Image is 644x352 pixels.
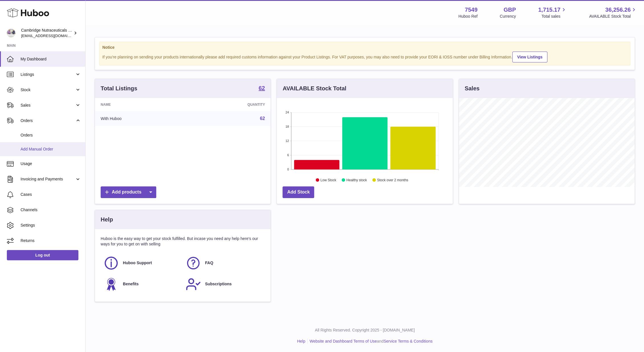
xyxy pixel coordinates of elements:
span: Add Manual Order [21,147,81,152]
span: Total sales [541,14,567,19]
div: If you're planning on sending your products internationally please add required customs informati... [102,51,627,62]
a: 62 [260,116,265,121]
text: 12 [286,139,289,143]
strong: GBP [503,6,516,14]
span: Benefits [123,281,139,287]
strong: Notice [102,45,627,50]
a: Add products [101,186,156,198]
th: Name [95,98,188,111]
span: My Dashboard [21,56,81,62]
a: 62 [259,85,265,92]
div: Cambridge Nutraceuticals Ltd [21,28,72,38]
p: Huboo is the easy way to get your stock fulfilled. But incase you need any help here's our ways f... [101,236,265,247]
a: Subscriptions [186,276,262,292]
a: FAQ [186,255,262,271]
text: 0 [287,168,289,171]
span: Returns [21,238,81,243]
span: Stock [21,87,75,93]
a: Benefits [103,276,180,292]
h3: Sales [465,85,480,92]
p: All Rights Reserved. Copyright 2025 - [DOMAIN_NAME] [90,327,639,333]
a: View Listings [512,52,547,62]
li: and [308,339,432,344]
text: Stock over 2 months [377,178,408,182]
td: With Huboo [95,111,188,126]
a: Help [297,339,305,343]
a: Add Stock [283,186,314,198]
text: Low Stock [320,178,336,182]
span: Channels [21,207,81,213]
span: 36,256.26 [605,6,631,14]
span: Settings [21,223,81,228]
h3: Help [101,216,113,223]
a: 1,715.17 Total sales [538,6,567,19]
img: qvc@camnutra.com [7,29,15,37]
text: 24 [286,111,289,114]
div: Currency [500,14,516,19]
text: Healthy stock [346,178,367,182]
span: Subscriptions [205,281,231,287]
a: Huboo Support [103,255,180,271]
span: FAQ [205,260,213,266]
span: Orders [21,133,81,138]
a: Log out [7,250,78,260]
h3: AVAILABLE Stock Total [283,85,346,92]
th: Quantity [188,98,271,111]
a: 36,256.26 AVAILABLE Stock Total [589,6,637,19]
strong: 62 [259,85,265,91]
div: Huboo Ref [458,14,478,19]
span: AVAILABLE Stock Total [589,14,637,19]
strong: 7549 [465,6,478,14]
span: Listings [21,72,75,77]
h3: Total Listings [101,85,137,92]
span: Cases [21,192,81,197]
span: [EMAIL_ADDRESS][DOMAIN_NAME] [21,33,84,38]
span: Usage [21,161,81,166]
span: 1,715.17 [538,6,560,14]
span: Orders [21,118,75,123]
text: 18 [286,125,289,128]
text: 6 [287,153,289,157]
span: Invoicing and Payments [21,176,75,182]
a: Service Terms & Conditions [383,339,432,343]
span: Sales [21,103,75,108]
span: Huboo Support [123,260,152,266]
a: Website and Dashboard Terms of Use [310,339,377,343]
